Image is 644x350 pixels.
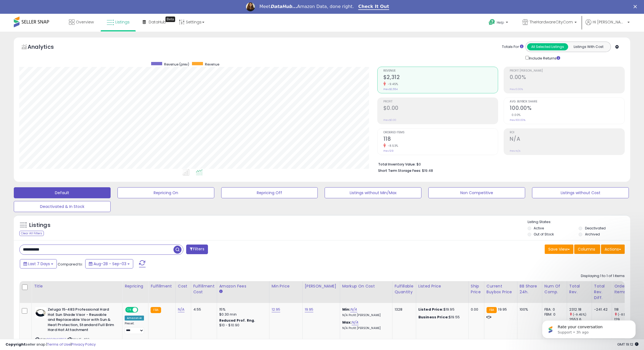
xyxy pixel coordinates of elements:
[20,259,57,268] button: Last 7 Days
[544,307,563,312] div: FBA: 0
[418,315,464,320] div: $19.55
[594,307,608,312] div: -241.42
[585,226,606,230] label: Deactivated
[219,283,267,289] div: Amazon Fees
[545,245,573,254] button: Save View
[28,261,50,267] span: Last 7 Days
[601,245,625,254] button: Actions
[544,283,565,295] div: Num of Comp.
[342,307,351,312] b: Min:
[85,259,133,268] button: Aug-28 - Sep-03
[6,342,96,347] div: seller snap | |
[151,307,161,313] small: FBA
[358,4,389,10] a: Check It Out
[418,307,443,312] b: Listed Price:
[510,74,624,82] h2: 0.00%
[569,283,589,295] div: Total Rev.
[352,320,358,325] a: N/A
[125,322,144,334] div: Preset:
[502,44,523,50] div: Totals For
[76,19,94,25] span: Overview
[47,337,66,342] a: B0DPN6PTG7
[219,323,265,328] div: $10 - $10.90
[34,283,120,289] div: Title
[219,289,223,294] small: Amazon Fees.
[342,313,388,317] p: N/A Profit [PERSON_NAME]
[47,342,71,347] a: Terms of Use
[165,17,175,22] div: Tooltip anchor
[521,55,567,61] div: Include Returns
[614,283,634,295] div: Ordered Items
[383,74,498,82] h2: $2,312
[487,307,497,313] small: FBA
[125,316,144,321] div: Amazon AI
[510,118,525,122] small: Prev: 100.00%
[530,19,573,25] span: TheHardwareCityCom
[342,326,388,330] p: N/A Profit [PERSON_NAME]
[614,307,637,312] div: 118
[578,246,595,252] span: Columns
[581,273,625,279] div: Displaying 1 to 1 of 1 items
[383,136,498,143] h2: 118
[569,307,592,312] div: 2312.18
[383,88,398,91] small: Prev: $2,554
[534,226,544,230] label: Active
[115,19,130,25] span: Listings
[395,283,414,295] div: Fulfillable Quantity
[48,307,115,334] b: Zeluga 15-483 Professional Hard Hat Sun Shade Visor - Reusable and Replaceable Visor with Sun & H...
[28,43,65,52] h5: Analytics
[193,307,213,312] div: 4.55
[395,307,412,312] div: 1328
[471,307,480,312] div: 0.00
[532,187,629,198] button: Listings without Cost
[178,283,189,289] div: Cost
[205,62,219,67] span: Revenue
[138,14,170,30] a: DataHub
[305,307,314,312] a: 19.95
[378,161,621,167] li: $0
[175,14,209,30] a: Settings
[305,283,338,289] div: [PERSON_NAME]
[428,187,525,198] button: Non Competitive
[634,5,639,8] div: Close
[193,283,215,295] div: Fulfillment Cost
[178,307,185,312] a: N/A
[510,69,624,72] span: Profit [PERSON_NAME]
[484,15,514,32] a: Help
[520,307,538,312] div: 100%
[527,43,568,50] button: All Selected Listings
[422,168,433,173] span: $19.48
[383,149,394,153] small: Prev: 129
[58,262,83,267] span: Compared to:
[383,100,498,103] span: Profit
[6,342,26,347] strong: Copyright
[510,88,523,91] small: Prev: 0.00%
[510,105,624,112] h2: 100.00%
[418,307,464,312] div: $19.95
[585,232,600,237] label: Archived
[14,201,111,212] button: Deactivated & In Stock
[418,283,466,289] div: Listed Price
[383,118,396,122] small: Prev: $0.00
[14,187,111,198] button: Default
[272,307,280,312] a: 12.95
[65,14,98,30] a: Overview
[151,283,173,289] div: Fulfillment
[487,283,515,295] div: Current Buybox Price
[164,62,189,67] span: Revenue (prev)
[93,261,126,267] span: Aug-28 - Sep-03
[586,19,630,32] a: Hi [PERSON_NAME]
[19,231,44,236] div: Clear All Filters
[510,113,521,117] small: 0.00%
[497,20,504,25] span: Help
[71,342,96,347] a: Privacy Policy
[67,337,91,341] span: | SKU: 15-483-
[137,308,146,312] span: OFF
[378,168,421,173] b: Short Term Storage Fees:
[149,19,166,25] span: DataHub
[325,187,421,198] button: Listings without Min/Max
[534,232,554,237] label: Out of Stock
